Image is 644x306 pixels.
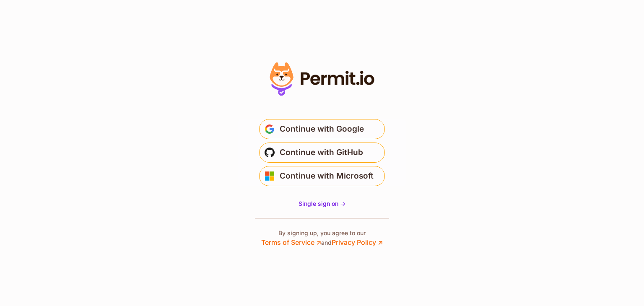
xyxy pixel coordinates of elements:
button: Continue with Google [259,119,385,139]
span: Continue with Google [280,122,364,136]
p: By signing up, you agree to our and [261,229,383,247]
span: Single sign on -> [299,200,345,207]
a: Terms of Service ↗ [261,238,321,246]
span: Continue with Microsoft [280,169,374,183]
a: Privacy Policy ↗ [332,238,383,246]
span: Continue with GitHub [280,146,363,159]
button: Continue with Microsoft [259,166,385,186]
a: Single sign on -> [299,200,345,208]
button: Continue with GitHub [259,143,385,163]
